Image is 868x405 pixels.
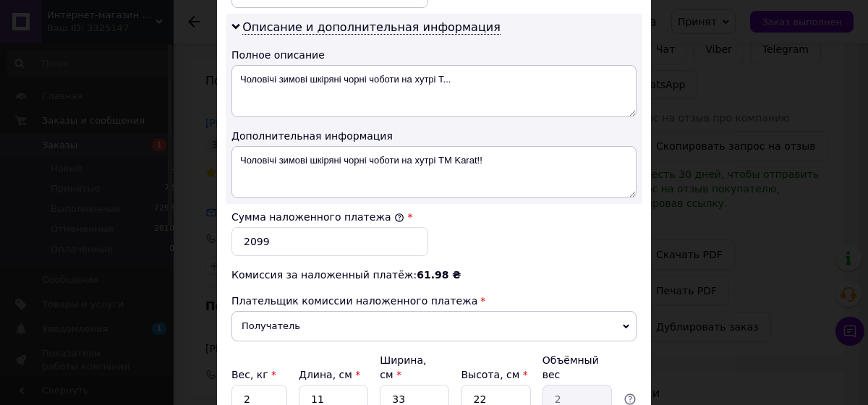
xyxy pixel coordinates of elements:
label: Длина, см [299,369,360,380]
label: Сумма наложенного платежа [231,211,404,223]
label: Ширина, см [380,354,426,380]
span: Получатель [231,311,637,341]
span: 61.98 ₴ [417,269,461,281]
span: Плательщик комиссии наложенного платежа [231,295,477,307]
label: Вес, кг [231,369,276,380]
div: Комиссия за наложенный платёж: [231,268,637,282]
span: Описание и дополнительная информация [242,20,501,35]
div: Дополнительная информация [231,129,637,143]
div: Полное описание [231,48,637,62]
textarea: Чоловічі зимові шкіряні чорні чоботи на хутрі T... [231,65,637,117]
div: Объёмный вес [542,353,612,382]
label: Высота, см [461,369,527,380]
textarea: Чоловічі зимові шкіряні чорні чоботи на хутрі TM Karat!! [231,146,637,198]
